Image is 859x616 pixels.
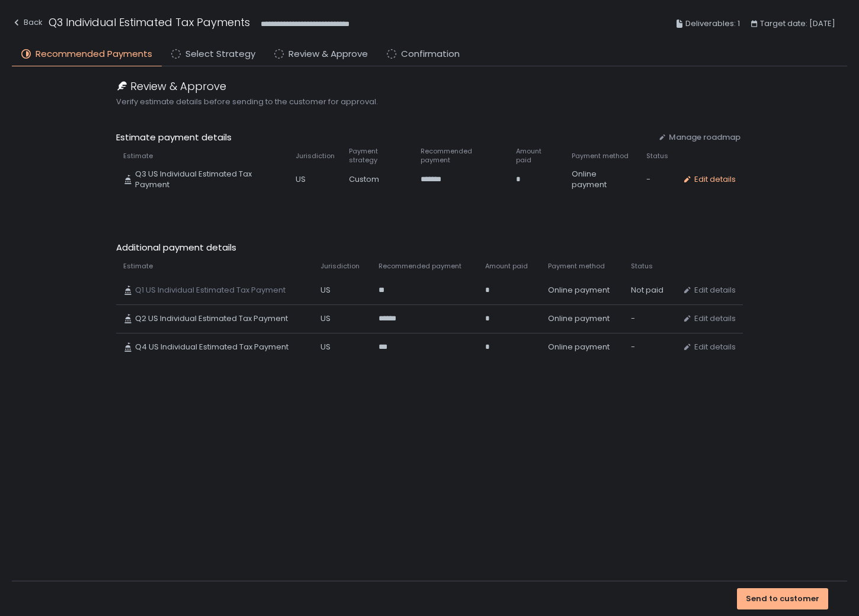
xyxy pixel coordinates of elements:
[548,342,610,352] span: Online payment
[379,262,461,271] span: Recommended payment
[116,97,743,107] span: Verify estimate details before sending to the customer for approval.
[320,313,365,324] div: US
[746,593,819,604] div: Send to customer
[185,47,255,61] span: Select Strategy
[631,342,668,352] div: -
[130,78,226,94] span: Review & Approve
[682,342,736,352] button: Edit details
[135,313,288,324] span: Q2 US Individual Estimated Tax Payment
[760,17,835,31] span: Target date: [DATE]
[658,132,741,143] button: Manage roadmap
[116,241,743,255] span: Additional payment details
[516,147,557,165] span: Amount paid
[737,588,828,609] button: Send to customer
[135,285,286,296] span: Q1 US Individual Estimated Tax Payment
[36,47,152,61] span: Recommended Payments
[631,313,668,324] div: -
[548,262,605,271] span: Payment method
[548,285,610,296] span: Online payment
[320,262,360,271] span: Jurisdiction
[289,47,368,61] span: Review & Approve
[631,285,668,296] div: Not paid
[572,169,632,190] span: Online payment
[123,152,153,161] span: Estimate
[49,14,250,30] h1: Q3 Individual Estimated Tax Payments
[485,262,528,271] span: Amount paid
[401,47,460,61] span: Confirmation
[12,15,43,30] div: Back
[669,132,741,143] span: Manage roadmap
[12,14,43,34] button: Back
[548,313,610,324] span: Online payment
[685,17,740,31] span: Deliverables: 1
[135,342,289,352] span: Q4 US Individual Estimated Tax Payment
[682,285,736,296] button: Edit details
[349,174,406,185] div: Custom
[421,147,502,165] span: Recommended payment
[116,131,649,145] span: Estimate payment details
[631,262,653,271] span: Status
[646,174,668,185] div: -
[296,152,335,161] span: Jurisdiction
[135,169,281,190] span: Q3 US Individual Estimated Tax Payment
[320,285,365,296] div: US
[682,174,736,185] button: Edit details
[296,174,335,185] div: US
[320,342,365,352] div: US
[572,152,629,161] span: Payment method
[349,147,406,165] span: Payment strategy
[123,262,153,271] span: Estimate
[682,313,736,324] button: Edit details
[646,152,668,161] span: Status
